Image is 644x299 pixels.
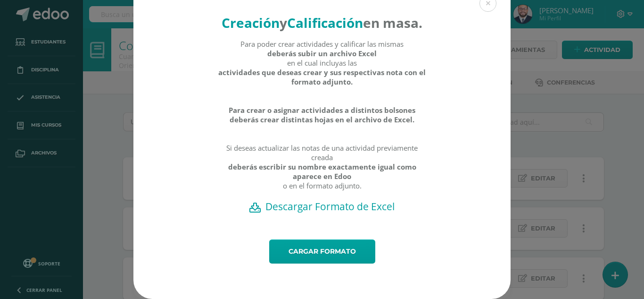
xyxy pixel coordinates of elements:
a: Descargar Formato de Excel [150,200,494,213]
strong: deberás escribir su nombre exactamente igual como aparece en Edoo [218,162,427,181]
strong: y [280,14,287,32]
strong: deberás subir un archivo Excel [267,49,377,58]
strong: Creación [222,14,280,32]
div: Para poder crear actividades y calificar las mismas en el cual incluyas las Si deseas actualizar ... [218,39,427,200]
strong: Para crear o asignar actividades a distintos bolsones deberás crear distintas hojas en el archivo... [218,105,427,124]
a: Cargar formato [269,239,375,264]
strong: Calificación [287,14,363,32]
strong: actividades que deseas crear y sus respectivas nota con el formato adjunto. [218,68,427,86]
h4: en masa. [218,14,427,32]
